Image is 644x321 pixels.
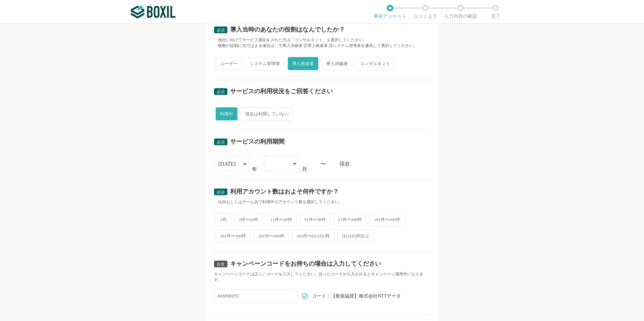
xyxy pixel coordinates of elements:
span: 501件〜[DATE]件 [292,229,334,243]
div: 〜 [321,161,326,167]
div: ・複数の役割に当てはまる場合は、①導入決裁者 ②導入推進者 ③システム管理者を優先して選択してください。 [214,43,430,49]
div: 年 [252,167,257,172]
div: サービスの利用状況をご回答ください [230,88,333,94]
span: 301件〜500件 [254,229,289,243]
span: 必須 [217,90,225,94]
span: 31件〜50件 [300,213,330,226]
span: 11件〜30件 [266,213,297,226]
span: 任意 [217,262,225,267]
div: 利用アカウント数はおよそ何件ですか？ [230,189,339,195]
span: ユーザー [216,57,242,70]
div: ・他社に向けてサービス選定をされた方は「コンサルタント」を選択してください。 [214,37,430,43]
span: コンサルタント [356,57,395,70]
span: システム管理者 [245,57,284,70]
img: ボクシルSaaS_ロゴ [131,5,175,18]
span: 1件 [216,213,231,226]
span: 導入決裁者 [322,57,352,70]
span: 51件〜100件 [334,213,367,226]
span: 101件〜200件 [370,213,405,226]
span: 導入推進者 [288,57,318,70]
span: 必須 [217,190,225,195]
span: 必須 [217,140,225,145]
div: 月 [302,167,307,172]
div: キャンペーンコードは正しいコードを入力してください。誤ったコードが入力されるとキャンペーン適用外になります。 [214,271,430,283]
span: コード：【新規協賛】株式会社NTTデータ [312,294,401,299]
span: 2件〜10件 [234,213,263,226]
span: 利用中 [216,107,237,120]
div: [DATE] [218,157,236,171]
li: 口コミ入力 [408,5,443,19]
li: 事前アンケート [372,5,408,19]
div: 現在 [339,161,430,167]
span: [DATE]件以上 [338,229,374,243]
span: 必須 [217,28,225,33]
div: サービスの利用期間 [230,139,284,145]
div: ・社内もしくはチーム内で利用中のアカウント数を選択してください。 [214,199,430,205]
div: キャンペーンコードをお持ちの場合は入力してください [230,261,381,267]
li: 入力内容の確認 [443,5,478,19]
span: 現在は利用していない [241,107,293,120]
li: 完了 [478,5,513,19]
div: 導入当時のあなたの役割はなんでしたか？ [230,26,345,33]
span: 201件〜300件 [216,229,251,243]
